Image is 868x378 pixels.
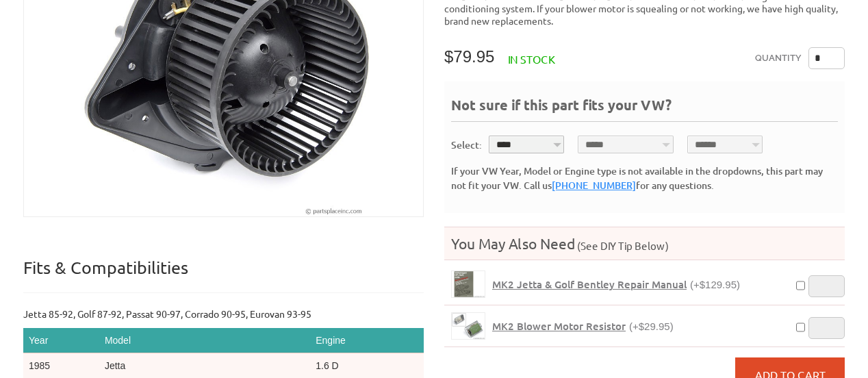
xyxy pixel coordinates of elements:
[451,138,482,152] div: Select:
[310,328,424,353] th: Engine
[451,164,838,192] div: If your VW Year, Model or Engine type is not available in the dropdowns, this part may not fit yo...
[492,319,626,333] span: MK2 Blower Motor Resistor
[629,320,674,332] span: (+$29.95)
[575,239,669,252] span: (See DIY Tip Below)
[690,279,740,290] span: (+$129.95)
[552,179,636,192] a: [PHONE_NUMBER]
[492,277,687,291] span: MK2 Jetta & Golf Bentley Repair Manual
[23,307,424,321] p: Jetta 85-92, Golf 87-92, Passat 90-97, Corrado 90-95, Eurovan 93-95
[451,95,838,122] div: Not sure if this part fits your VW?
[452,313,485,338] img: MK2 Blower Motor Resistor
[492,320,674,333] a: MK2 Blower Motor Resistor(+$29.95)
[508,52,555,66] span: In stock
[492,278,740,291] a: MK2 Jetta & Golf Bentley Repair Manual(+$129.95)
[451,270,485,297] a: MK2 Jetta & Golf Bentley Repair Manual
[23,257,424,293] p: Fits & Compatibilities
[452,271,485,297] img: MK2 Jetta & Golf Bentley Repair Manual
[444,47,494,66] span: $79.95
[451,312,485,339] a: MK2 Blower Motor Resistor
[755,47,802,69] label: Quantity
[444,234,845,253] h4: You May Also Need
[99,328,310,353] th: Model
[23,328,99,353] th: Year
